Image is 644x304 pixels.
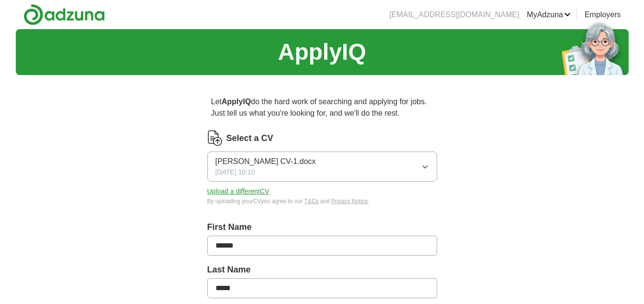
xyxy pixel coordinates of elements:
button: Upload a differentCV [207,186,270,196]
a: Employers [585,9,621,21]
div: By uploading your CV you agree to our and . [207,197,437,206]
button: [PERSON_NAME] CV-1.docx[DATE] 10:10 [207,152,437,182]
label: First Name [207,221,437,234]
label: Select a CV [226,132,273,145]
label: Last Name [207,263,437,276]
h1: ApplyIQ [278,35,366,69]
a: MyAdzuna [527,9,571,21]
a: T&Cs [304,198,318,205]
strong: ApplyIQ [222,98,251,106]
span: [DATE] 10:10 [215,167,255,177]
p: Let do the hard work of searching and applying for jobs. Just tell us what you're looking for, an... [207,92,437,123]
a: Privacy Notice [331,198,368,205]
span: [PERSON_NAME] CV-1.docx [215,156,316,167]
li: [EMAIL_ADDRESS][DOMAIN_NAME] [389,9,519,21]
img: CV Icon [207,130,223,146]
img: Adzuna logo [23,4,105,25]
